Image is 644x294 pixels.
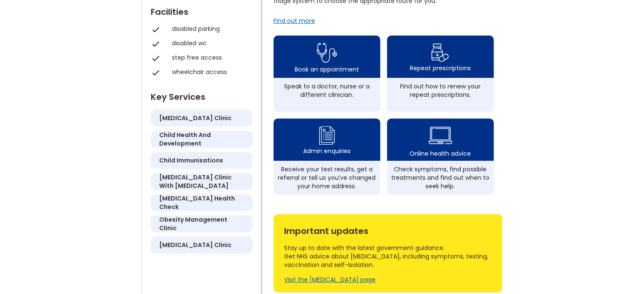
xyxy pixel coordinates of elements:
[151,3,252,16] div: Facilities
[284,244,492,269] div: Stay up to date with the latest government guidance. Get NHS advice about [MEDICAL_DATA], includi...
[284,223,492,235] div: Important updates
[391,82,489,99] div: Find out how to renew your repeat prescriptions.
[295,65,359,74] div: Book an appointment
[409,149,471,158] div: Online health advice
[410,64,471,72] div: Repeat prescriptions
[318,124,336,147] img: admin enquiry icon
[278,165,376,190] div: Receive your test results, get a referral or tell us you’ve changed your home address.
[303,147,351,155] div: Admin enquiries
[391,165,489,190] div: Check symptoms, find possible treatments and find out when to seek help.
[274,36,380,112] a: book appointment icon Book an appointmentSpeak to a doctor, nurse or a different clinician.
[172,39,248,47] div: disabled wc
[159,215,244,232] h5: obesity management clinic
[172,25,248,33] div: disabled parking
[274,16,315,25] a: Find out more
[159,114,232,122] h5: [MEDICAL_DATA] clinic
[159,173,244,190] h5: [MEDICAL_DATA] clinic with [MEDICAL_DATA]
[151,88,252,101] div: Key Services
[159,241,232,249] h5: [MEDICAL_DATA] clinic
[172,68,248,76] div: wheelchair access
[387,36,494,112] a: repeat prescription iconRepeat prescriptionsFind out how to renew your repeat prescriptions.
[159,131,244,148] h5: child health and development
[428,121,452,149] img: health advice icon
[387,118,494,195] a: health advice iconOnline health adviceCheck symptoms, find possible treatments and find out when ...
[431,41,449,64] img: repeat prescription icon
[274,118,380,195] a: admin enquiry iconAdmin enquiriesReceive your test results, get a referral or tell us you’ve chan...
[172,53,248,62] div: step free access
[284,275,376,284] a: Visit the [MEDICAL_DATA] page
[159,194,244,211] h5: [MEDICAL_DATA] health check
[159,156,223,165] h5: child immunisations
[278,82,376,99] div: Speak to a doctor, nurse or a different clinician.
[317,40,337,65] img: book appointment icon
